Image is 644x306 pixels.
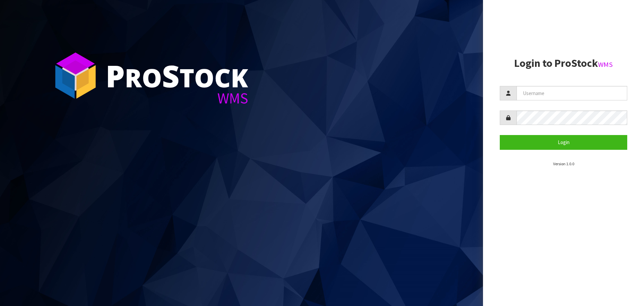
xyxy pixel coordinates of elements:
[50,50,101,101] img: ProStock Cube
[106,60,248,91] div: ro tock
[553,161,574,166] small: Version 1.0.0
[517,86,627,100] input: Username
[500,135,627,149] button: Login
[500,57,627,69] h2: Login to ProStock
[598,60,613,69] small: WMS
[106,55,125,96] span: P
[106,91,248,106] div: WMS
[162,55,179,96] span: S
